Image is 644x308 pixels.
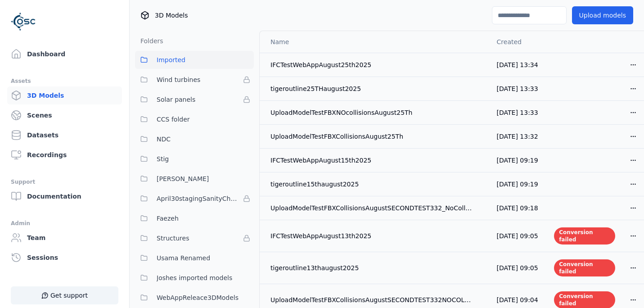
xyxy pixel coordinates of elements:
[157,292,239,303] span: WebAppReleace3DModels
[157,173,209,184] span: [PERSON_NAME]
[497,264,538,272] span: [DATE] 09:05
[157,134,171,145] span: NDC
[11,177,118,187] div: Support
[155,11,188,20] span: 3D Models
[554,227,615,245] div: Conversion failed
[135,91,254,109] button: Solar panels
[157,253,210,263] span: Usama Renamed
[270,180,472,189] div: tigeroutline15thaugust2025
[270,84,472,93] div: tigeroutline25THaugust2025
[270,295,472,304] div: UploadModelTestFBXCollisionsAugustSECONDTEST332NOCOLLISIONS
[497,109,538,116] span: [DATE] 13:33
[7,187,122,205] a: Documentation
[157,54,185,65] span: Imported
[157,213,179,224] span: Faezeh
[135,150,254,168] button: Stig
[260,31,490,53] th: Name
[135,269,254,287] button: Joshes imported models
[497,133,538,140] span: [DATE] 13:32
[497,61,538,68] span: [DATE] 13:34
[135,71,254,89] button: Wind turbines
[11,286,118,304] button: Get support
[7,229,122,247] a: Team
[157,233,189,244] span: Structures
[7,126,122,144] a: Datasets
[270,60,472,69] div: IFCTestWebAppAugust25th2025
[135,170,254,188] button: [PERSON_NAME]
[7,106,122,124] a: Scenes
[135,289,254,307] button: WebAppReleace3DModels
[572,6,633,24] button: Upload models
[135,36,163,45] h3: Folders
[7,86,122,104] a: 3D Models
[270,156,472,165] div: IFCTestWebAppAugust15th2025
[270,132,472,141] div: UploadModelTestFBXCollisionsAugust25Th
[7,146,122,164] a: Recordings
[11,76,118,86] div: Assets
[157,74,200,85] span: Wind turbines
[497,85,538,92] span: [DATE] 13:33
[11,218,118,229] div: Admin
[135,51,254,69] button: Imported
[7,45,122,63] a: Dashboard
[135,110,254,128] button: CCS folder
[270,263,472,272] div: tigeroutline13thaugust2025
[497,204,538,212] span: [DATE] 09:18
[135,209,254,227] button: Faezeh
[157,114,190,125] span: CCS folder
[135,249,254,267] button: Usama Renamed
[490,31,547,53] th: Created
[270,231,472,240] div: IFCTestWebAppAugust13th2025
[270,204,472,213] div: UploadModelTestFBXCollisionsAugustSECONDTEST332_NoCollisions
[270,108,472,117] div: UploadModelTestFBXNOcollisionsAugust25Th
[554,259,615,276] div: Conversion failed
[157,154,169,164] span: Stig
[497,157,538,164] span: [DATE] 09:19
[497,181,538,188] span: [DATE] 09:19
[497,232,538,240] span: [DATE] 09:05
[135,190,254,208] button: April30stagingSanityCheck
[497,296,538,303] span: [DATE] 09:04
[7,249,122,267] a: Sessions
[157,94,195,105] span: Solar panels
[157,272,232,283] span: Joshes imported models
[11,9,36,34] img: Logo
[135,130,254,148] button: NDC
[135,229,254,247] button: Structures
[157,193,239,204] span: April30stagingSanityCheck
